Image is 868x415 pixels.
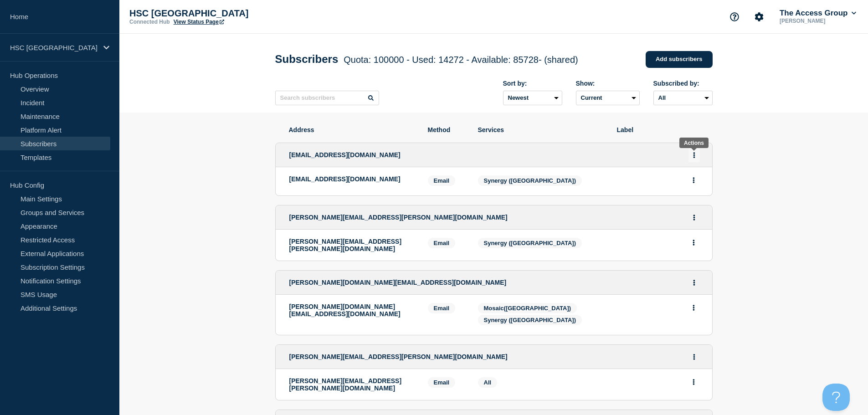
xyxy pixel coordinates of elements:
[289,175,414,183] p: [EMAIL_ADDRESS][DOMAIN_NAME]
[503,91,562,105] select: Sort by
[484,317,576,323] span: Synergy ([GEOGRAPHIC_DATA])
[428,303,456,313] span: Email
[484,177,576,184] span: Synergy ([GEOGRAPHIC_DATA])
[688,276,700,290] button: Actions
[275,53,578,66] h1: Subscribers
[653,91,713,105] select: Subscribed by
[617,126,699,133] span: Label
[289,126,414,133] span: Address
[289,279,507,286] span: [PERSON_NAME][DOMAIN_NAME][EMAIL_ADDRESS][DOMAIN_NAME]
[688,236,699,250] button: Actions
[778,18,858,24] p: [PERSON_NAME]
[428,175,456,186] span: Email
[10,44,98,51] p: HSC [GEOGRAPHIC_DATA]
[688,350,700,364] button: Actions
[688,210,700,225] button: Actions
[129,8,312,19] p: HSC [GEOGRAPHIC_DATA]
[576,80,640,87] div: Show:
[129,19,170,25] p: Connected Hub
[289,238,414,252] p: [PERSON_NAME][EMAIL_ADDRESS][PERSON_NAME][DOMAIN_NAME]
[688,375,699,389] button: Actions
[428,238,456,248] span: Email
[653,80,713,87] div: Subscribed by:
[289,303,414,318] p: [PERSON_NAME][DOMAIN_NAME][EMAIL_ADDRESS][DOMAIN_NAME]
[484,240,576,246] span: Synergy ([GEOGRAPHIC_DATA])
[289,377,414,392] p: [PERSON_NAME][EMAIL_ADDRESS][PERSON_NAME][DOMAIN_NAME]
[174,19,224,25] a: View Status Page
[688,148,700,162] button: Actions
[289,151,401,159] span: [EMAIL_ADDRESS][DOMAIN_NAME]
[822,384,850,411] iframe: Help Scout Beacon - Open
[688,301,699,315] button: Actions
[478,126,603,133] span: Services
[725,7,744,26] button: Support
[484,379,492,386] span: All
[289,353,508,360] span: [PERSON_NAME][EMAIL_ADDRESS][PERSON_NAME][DOMAIN_NAME]
[275,91,379,105] input: Search subscribers
[778,9,858,18] button: The Access Group
[428,126,464,133] span: Method
[750,7,769,26] button: Account settings
[684,140,704,146] div: Actions
[344,55,578,65] span: Quota: 100000 - Used: 14272 - Available: 85728 - (shared)
[646,51,713,68] a: Add subscribers
[576,91,640,105] select: Deleted
[428,377,456,388] span: Email
[484,305,571,312] span: Mosaic([GEOGRAPHIC_DATA])
[289,214,508,221] span: [PERSON_NAME][EMAIL_ADDRESS][PERSON_NAME][DOMAIN_NAME]
[688,173,699,187] button: Actions
[503,80,562,87] div: Sort by:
